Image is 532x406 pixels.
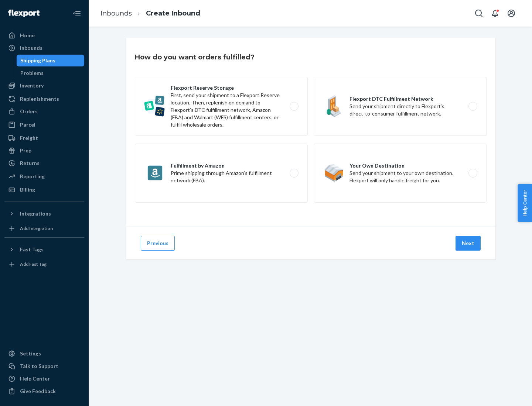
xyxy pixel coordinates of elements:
h3: How do you want orders fulfilled? [135,52,255,62]
div: Shipping Plans [20,57,55,64]
a: Inventory [4,80,84,92]
div: Parcel [20,121,35,128]
button: Open notifications [488,6,502,21]
a: Talk to Support [4,360,84,372]
a: Prep [4,145,84,156]
div: Home [20,32,35,39]
div: Add Integration [20,225,53,231]
div: Give Feedback [20,388,56,395]
a: Problems [17,67,85,79]
a: Billing [4,184,84,196]
a: Parcel [4,119,84,131]
div: Fast Tags [20,246,44,253]
button: Give Feedback [4,385,84,397]
a: Create Inbound [146,9,200,17]
a: Settings [4,348,84,359]
div: Prep [20,147,31,154]
button: Previous [141,236,175,251]
div: Reporting [20,173,45,180]
a: Home [4,30,84,41]
a: Inbounds [4,42,84,54]
div: Replenishments [20,95,59,103]
div: Orders [20,108,38,115]
a: Returns [4,157,84,169]
button: Fast Tags [4,244,84,255]
button: Integrations [4,208,84,220]
button: Open account menu [504,6,519,21]
div: Billing [20,186,35,193]
button: Help Center [518,184,532,222]
div: Add Fast Tag [20,261,47,267]
a: Shipping Plans [17,55,85,66]
div: Help Center [20,375,50,382]
a: Help Center [4,373,84,385]
div: Talk to Support [20,362,58,370]
button: Open Search Box [471,6,486,21]
div: Returns [20,159,40,167]
a: Replenishments [4,93,84,105]
a: Add Integration [4,223,84,234]
img: Flexport logo [8,10,40,17]
div: Freight [20,134,38,142]
div: Inbounds [20,44,42,52]
a: Reporting [4,171,84,182]
button: Close Navigation [69,6,84,21]
ol: breadcrumbs [95,3,206,24]
button: Next [456,236,481,251]
div: Integrations [20,210,51,217]
a: Orders [4,106,84,117]
a: Add Fast Tag [4,258,84,270]
div: Problems [20,69,44,77]
a: Freight [4,132,84,144]
div: Inventory [20,82,44,89]
div: Settings [20,350,41,357]
a: Inbounds [100,9,132,17]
